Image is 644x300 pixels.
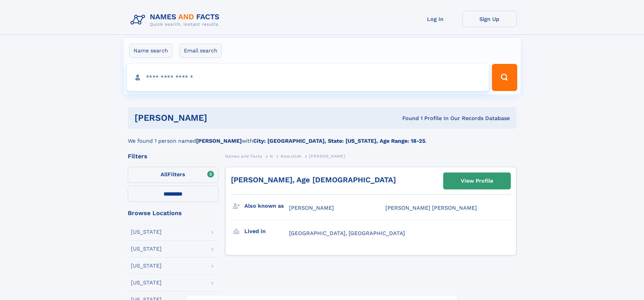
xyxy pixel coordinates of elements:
[408,11,462,27] a: Log In
[135,114,305,122] h1: [PERSON_NAME]
[128,11,225,29] img: Logo Names and Facts
[289,205,334,211] span: [PERSON_NAME]
[128,129,517,145] div: We found 1 person named with .
[461,173,493,189] div: View Profile
[270,154,273,159] span: N
[129,44,172,58] label: Name search
[127,64,489,91] input: search input
[161,171,168,178] span: All
[385,205,477,211] span: [PERSON_NAME] [PERSON_NAME]
[131,229,162,235] div: [US_STATE]
[225,152,262,160] a: Names and Facts
[244,226,289,237] h3: Lived in
[270,152,273,160] a: N
[492,64,517,91] button: Search Button
[128,153,218,159] div: Filters
[444,173,510,189] a: View Profile
[462,11,517,27] a: Sign Up
[305,115,510,122] div: Found 1 Profile In Our Records Database
[196,138,242,144] b: [PERSON_NAME]
[131,263,162,269] div: [US_STATE]
[253,138,425,144] b: City: [GEOGRAPHIC_DATA], State: [US_STATE], Age Range: 18-25
[309,154,345,159] span: [PERSON_NAME]
[289,230,405,236] span: [GEOGRAPHIC_DATA], [GEOGRAPHIC_DATA]
[131,246,162,252] div: [US_STATE]
[128,167,218,183] label: Filters
[180,44,222,58] label: Email search
[281,152,301,160] a: Nasrullah
[281,154,301,159] span: Nasrullah
[231,176,396,184] a: [PERSON_NAME], Age [DEMOGRAPHIC_DATA]
[244,200,289,212] h3: Also known as
[131,280,162,285] div: [US_STATE]
[128,210,218,216] div: Browse Locations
